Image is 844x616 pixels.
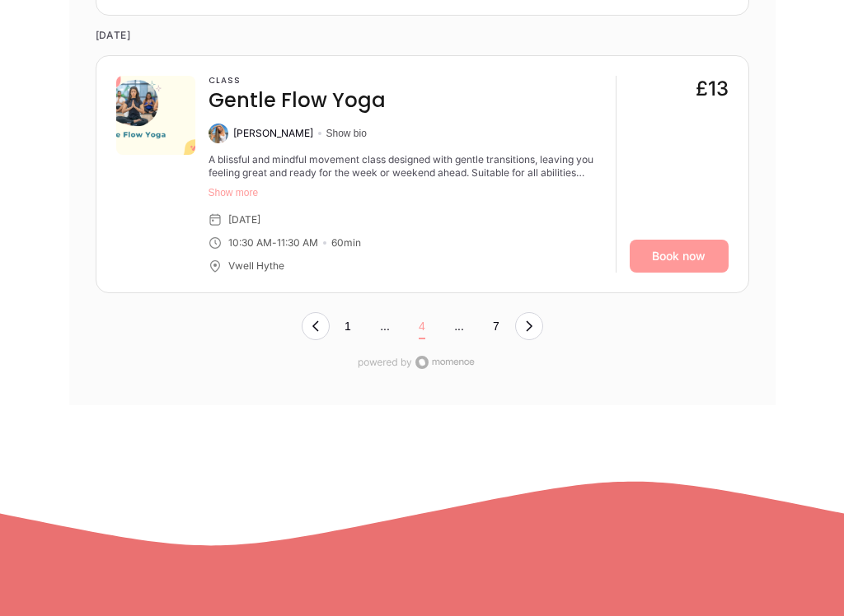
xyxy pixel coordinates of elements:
[209,154,603,180] div: A blissful and mindful movement class designed with gentle transitions, leaving you feeling great...
[696,77,729,103] div: £13
[233,128,313,141] div: [PERSON_NAME]
[209,77,386,86] h3: Class
[367,314,404,340] button: ...
[326,128,367,141] button: Show bio
[209,187,603,200] button: Show more
[96,16,749,56] time: [DATE]
[302,313,330,341] button: Previous Page, Page 3
[441,314,478,340] button: ...
[630,240,729,273] a: Book now
[331,237,361,250] div: 60 min
[515,313,543,341] button: Next Page, Page 3
[478,314,515,340] button: Page 5 of 8
[116,77,195,156] img: 61e4154f-1df3-4cf4-9c57-15847db83959.png
[96,307,749,347] nav: Pagination navigation
[404,314,441,347] button: Page 4 of 8
[330,314,367,340] button: Page 1 of 8
[272,237,277,250] div: -
[228,214,260,227] div: [DATE]
[209,124,228,144] img: Alexandra Poppy
[228,260,284,273] div: Vwell Hythe
[228,237,272,250] div: 10:30 AM
[209,88,386,114] h4: Gentle Flow Yoga
[277,237,318,250] div: 11:30 AM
